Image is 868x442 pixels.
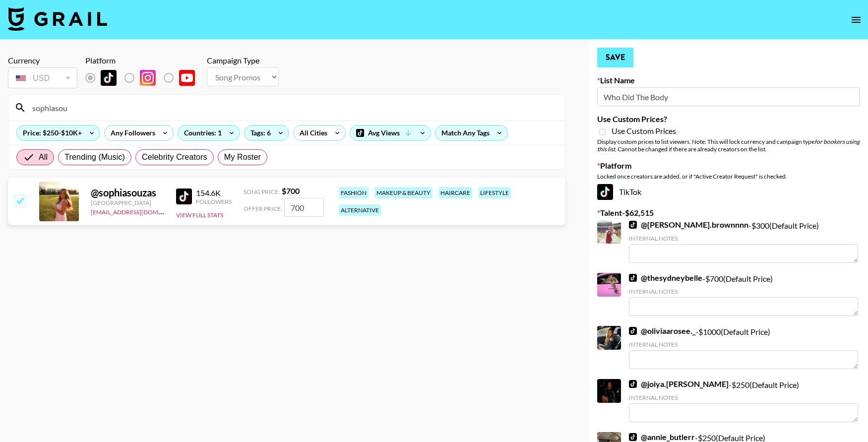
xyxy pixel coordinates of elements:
img: TikTok [629,221,637,229]
div: fashion [339,187,369,198]
div: TikTok [597,184,860,200]
img: TikTok [176,189,192,204]
div: Campaign Type [207,56,279,65]
span: Song Price: [244,188,280,195]
div: Price: $250-$10K+ [17,126,100,140]
div: haircare [438,187,472,198]
img: Instagram [140,70,156,86]
img: TikTok [629,433,637,441]
div: - $ 250 (Default Price) [629,379,858,422]
div: Internal Notes: [629,288,858,295]
img: TikTok [597,184,613,200]
label: Use Custom Prices? [597,114,860,124]
label: Talent - $ 62,515 [597,208,860,218]
a: @[PERSON_NAME].brownnnn [629,220,748,230]
div: makeup & beauty [374,187,433,198]
a: @joiya.[PERSON_NAME] [629,379,729,389]
img: YouTube [179,70,195,86]
div: - $ 700 (Default Price) [629,273,858,316]
button: View Full Stats [176,211,223,219]
img: TikTok [629,327,637,335]
label: List Name [597,75,860,85]
div: Countries: 1 [178,126,240,140]
div: Platform [85,56,203,65]
div: [GEOGRAPHIC_DATA] [91,199,164,206]
div: All Cities [294,126,329,140]
span: Trending (Music) [64,151,125,163]
span: Offer Price: [244,205,282,212]
a: @thesydneybelle [629,273,702,283]
div: Internal Notes: [629,235,858,242]
button: open drawer [846,10,866,30]
div: Any Followers [105,126,157,140]
div: Locked once creators are added, or if "Active Creator Request" is checked. [597,173,860,180]
img: TikTok [629,274,637,282]
img: Grail Talent [8,7,107,31]
a: @annie_butlerr [629,432,695,442]
div: lifestyle [478,187,511,198]
div: alternative [339,204,381,216]
div: @ sophiasouzas [91,187,164,199]
div: 154.6K [196,188,232,198]
span: Celebrity Creators [142,151,207,163]
div: Remove selected talent to change your currency [8,65,77,90]
span: Use Custom Prices [612,126,676,136]
div: Avg Views [350,126,431,140]
div: Currency [8,56,77,65]
div: - $ 300 (Default Price) [629,220,858,263]
img: TikTok [629,380,637,388]
strong: $ 700 [282,186,300,195]
div: List locked to TikTok. [85,67,203,88]
div: USD [10,69,75,87]
span: All [39,151,48,163]
input: 700 [284,198,324,217]
div: Tags: 6 [245,126,289,140]
label: Platform [597,161,860,171]
div: - $ 1000 (Default Price) [629,326,858,369]
div: Match Any Tags [435,126,507,140]
img: TikTok [101,70,117,86]
a: @oliviaarosee._ [629,326,695,336]
div: Internal Notes: [629,394,858,401]
span: My Roster [224,151,261,163]
input: Search by User Name [26,100,559,116]
div: Internal Notes: [629,341,858,348]
div: Display custom prices to list viewers. Note: This will lock currency and campaign type . Cannot b... [597,138,860,153]
a: [EMAIL_ADDRESS][DOMAIN_NAME] [91,206,190,216]
button: Save [597,48,633,67]
div: Followers [196,198,232,205]
em: for bookers using this list [597,138,860,153]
